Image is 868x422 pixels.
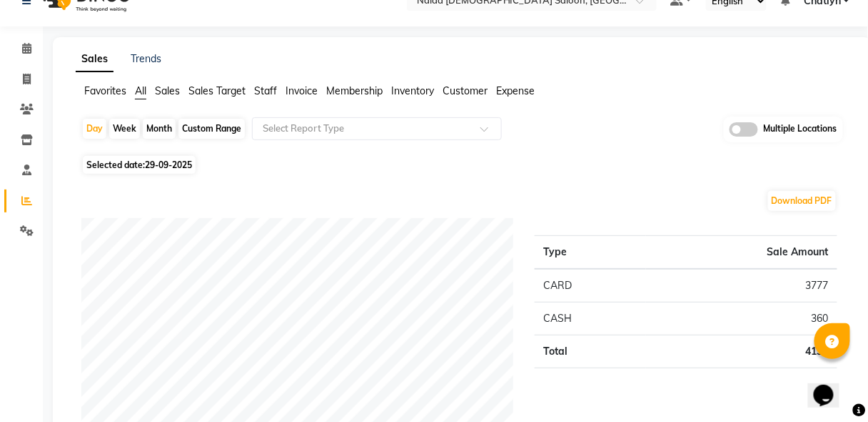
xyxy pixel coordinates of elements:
[391,84,434,97] span: Inventory
[76,46,113,72] a: Sales
[535,302,646,335] td: CASH
[135,84,146,97] span: All
[145,160,192,170] span: 29-09-2025
[286,84,318,97] span: Invoice
[155,84,180,97] span: Sales
[646,335,837,368] td: 4137
[535,235,646,269] th: Type
[188,84,246,97] span: Sales Target
[768,191,836,211] button: Download PDF
[808,365,854,408] iframe: chat widget
[764,122,837,137] span: Multiple Locations
[84,84,126,97] span: Favorites
[109,119,140,139] div: Week
[326,84,383,97] span: Membership
[535,269,646,303] td: CARD
[178,119,245,139] div: Custom Range
[443,84,488,97] span: Customer
[646,269,837,303] td: 3777
[646,235,837,269] th: Sale Amount
[496,84,535,97] span: Expense
[254,84,277,97] span: Staff
[131,52,161,65] a: Trends
[535,335,646,368] td: Total
[83,156,196,174] span: Selected date:
[143,119,176,139] div: Month
[83,119,106,139] div: Day
[646,302,837,335] td: 360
